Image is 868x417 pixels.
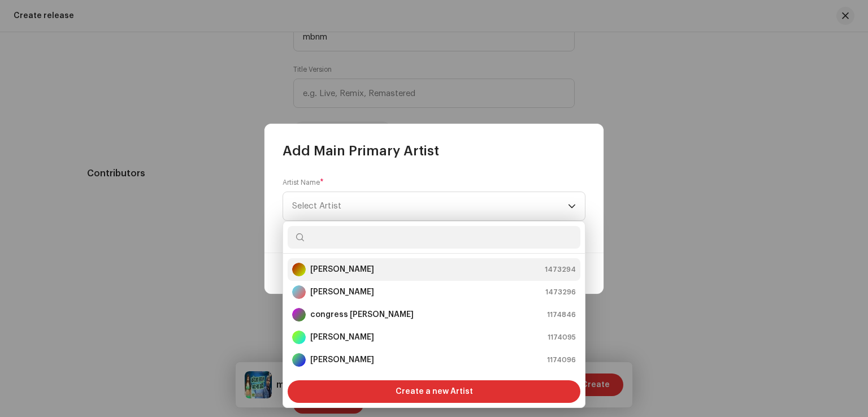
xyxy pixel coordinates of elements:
[288,326,580,349] li: Deepak Dulara
[288,303,580,326] li: congress yadav
[548,332,576,343] span: 1174095
[310,309,414,320] strong: congress [PERSON_NAME]
[288,258,580,281] li: Chahat Malhotra
[568,192,576,220] div: dropdown trigger
[547,354,576,366] span: 1174096
[310,264,374,275] strong: [PERSON_NAME]
[292,192,568,220] span: Select Artist
[310,286,374,298] strong: [PERSON_NAME]
[292,202,341,210] span: Select Artist
[288,371,580,394] li: Mohini Pandey
[283,142,439,160] span: Add Main Primary Artist
[288,281,580,303] li: Charvi Chawla
[545,286,576,298] span: 1473296
[545,264,576,275] span: 1473294
[396,380,473,403] span: Create a new Artist
[288,349,580,371] li: Khushi Kakkar
[547,309,576,320] span: 1174846
[310,332,374,343] strong: [PERSON_NAME]
[310,354,374,366] strong: [PERSON_NAME]
[283,178,324,187] label: Artist Name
